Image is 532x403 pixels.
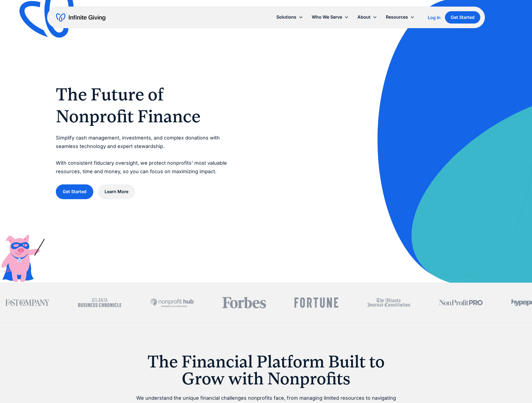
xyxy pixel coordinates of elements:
a: Get Started [445,11,480,24]
a: Learn More [98,184,135,199]
div: Solutions [276,13,296,21]
a: Log In [428,14,441,21]
div: Resources [386,13,408,21]
div: About [357,13,371,21]
div: Log In [428,15,441,20]
div: Who We Serve [312,13,342,21]
h1: The Financial Platform Built to Grow with Nonprofits [126,353,406,387]
h1: The Future of Nonprofit Finance [56,83,233,127]
a: Get Started [56,184,93,199]
p: Simplify cash management, investments, and complex donations with seamless technology and expert ... [56,134,233,176]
